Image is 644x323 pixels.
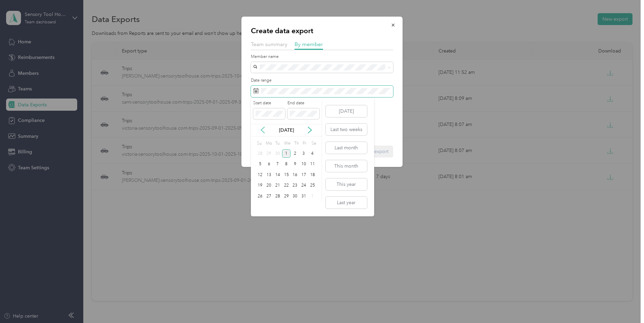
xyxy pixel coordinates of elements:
div: 22 [282,181,291,190]
div: 26 [256,192,265,200]
div: 11 [308,160,317,169]
div: Su [256,139,262,148]
div: 18 [308,171,317,179]
div: Mo [264,139,272,148]
div: 1 [282,149,291,158]
div: 28 [273,192,282,200]
div: 16 [291,171,299,179]
div: 3 [299,149,308,158]
div: We [283,139,291,148]
p: [DATE] [272,127,301,134]
div: 17 [299,171,308,179]
div: Fr [302,139,308,148]
div: Sa [310,139,317,148]
button: Last year [326,197,367,209]
button: Last month [326,142,367,154]
label: End date [287,100,319,106]
div: 13 [264,171,273,179]
div: 12 [256,171,265,179]
div: 30 [273,149,282,158]
div: 10 [299,160,308,169]
div: 25 [308,181,317,190]
div: 15 [282,171,291,179]
div: 20 [264,181,273,190]
div: 2 [291,149,299,158]
div: 7 [273,160,282,169]
button: This month [326,160,367,172]
div: 30 [291,192,299,200]
div: 24 [299,181,308,190]
div: 5 [256,160,265,169]
div: 9 [291,160,299,169]
div: 4 [308,149,317,158]
div: 28 [256,149,265,158]
label: Member name [251,54,393,60]
span: Team summary [251,41,287,47]
div: 23 [291,181,299,190]
div: 21 [273,181,282,190]
button: Last two weeks [326,124,367,135]
label: Start date [253,100,285,106]
div: 29 [282,192,291,200]
div: 27 [264,192,273,200]
div: 14 [273,171,282,179]
div: 31 [299,192,308,200]
p: Create data export [251,26,393,36]
div: 6 [264,160,273,169]
div: 29 [264,149,273,158]
iframe: Everlance-gr Chat Button Frame [606,285,644,323]
button: [DATE] [326,105,367,117]
div: 19 [256,181,265,190]
label: Date range [251,78,393,84]
div: 1 [308,192,317,200]
div: Tu [274,139,281,148]
div: 8 [282,160,291,169]
button: This year [326,178,367,190]
span: By member [295,41,323,47]
div: Th [293,139,299,148]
